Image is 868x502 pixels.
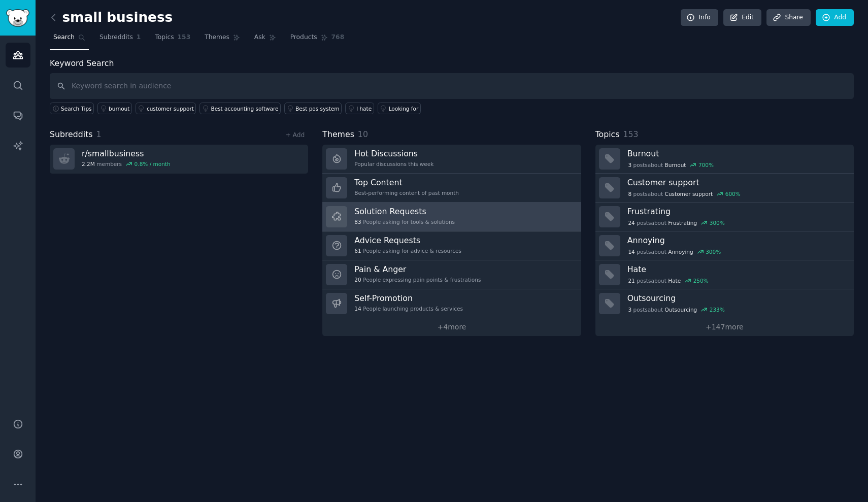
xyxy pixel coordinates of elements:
div: Best-performing content of past month [354,189,459,196]
div: People expressing pain points & frustrations [354,276,481,283]
span: Topics [595,128,620,141]
div: Best accounting software [211,105,278,112]
a: Self-Promotion14People launching products & services [322,289,581,318]
a: Pain & Anger20People expressing pain points & frustrations [322,260,581,289]
a: Share [766,9,810,26]
label: Keyword Search [50,58,114,68]
div: post s about [627,276,710,285]
span: 153 [178,33,191,42]
div: burnout [109,105,129,112]
a: Products768 [287,29,348,50]
h3: r/ smallbusiness [82,148,171,159]
div: Looking for [389,105,419,112]
a: r/smallbusiness2.2Mmembers0.8% / month [50,145,308,174]
a: Best pos system [284,103,342,114]
a: +147more [595,318,854,336]
span: Search [53,33,75,42]
h3: Solution Requests [354,206,455,217]
a: +4more [322,318,581,336]
span: 8 [628,190,631,197]
a: Ask [251,29,280,50]
span: 20 [354,276,361,283]
span: Outsourcing [665,306,697,313]
div: members [82,160,171,168]
div: 300 % [706,248,721,255]
div: post s about [627,189,742,198]
a: Hot DiscussionsPopular discussions this week [322,145,581,174]
a: Top ContentBest-performing content of past month [322,174,581,203]
span: Subreddits [50,128,93,141]
a: Solution Requests83People asking for tools & solutions [322,203,581,231]
div: post s about [627,305,726,314]
span: Hate [668,277,681,284]
div: 600 % [725,190,741,197]
span: 768 [331,33,345,42]
span: Burnout [665,161,686,169]
div: Popular discussions this week [354,160,433,168]
h3: Annoying [627,235,847,246]
span: 3 [628,161,631,169]
a: Edit [723,9,761,26]
a: Hate21postsaboutHate250% [595,260,854,289]
a: Themes [201,29,244,50]
h3: Top Content [354,177,459,188]
span: 2.2M [82,160,95,168]
h3: Frustrating [627,206,847,217]
a: Outsourcing3postsaboutOutsourcing233% [595,289,854,318]
a: I hate [345,103,374,114]
a: Best accounting software [199,103,281,114]
span: Customer support [665,190,713,197]
div: 300 % [710,219,725,226]
div: People asking for advice & resources [354,247,461,254]
a: Subreddits1 [96,29,144,50]
span: Frustrating [668,219,697,226]
div: 0.8 % / month [135,160,171,168]
span: 14 [628,248,635,255]
span: 21 [628,277,635,284]
span: 3 [628,306,631,313]
span: Products [290,33,317,42]
span: Search Tips [61,105,92,112]
div: People asking for tools & solutions [354,218,455,225]
img: GummySearch logo [6,9,29,27]
h3: Outsourcing [627,293,847,304]
span: 1 [137,33,141,42]
a: Frustrating24postsaboutFrustrating300% [595,203,854,231]
h2: small business [50,10,173,26]
h3: Hot Discussions [354,148,433,159]
div: Best pos system [295,105,339,112]
a: Looking for [378,103,421,114]
span: 83 [354,218,361,225]
div: post s about [627,218,726,227]
a: Advice Requests61People asking for advice & resources [322,231,581,260]
a: Customer support8postsaboutCustomer support600% [595,174,854,203]
a: Info [681,9,718,26]
div: post s about [627,160,715,170]
h3: Customer support [627,177,847,188]
a: Topics153 [151,29,194,50]
span: 61 [354,247,361,254]
a: burnout [97,103,132,114]
span: 153 [623,129,638,139]
h3: Advice Requests [354,235,461,246]
span: 1 [96,129,102,139]
a: Annoying14postsaboutAnnoying300% [595,231,854,260]
div: customer support [147,105,194,112]
input: Keyword search in audience [50,73,854,99]
h3: Pain & Anger [354,264,481,275]
span: Themes [322,128,354,141]
h3: Burnout [627,148,847,159]
a: Burnout3postsaboutBurnout700% [595,145,854,174]
span: 14 [354,305,361,312]
span: Annoying [668,248,693,255]
button: Search Tips [50,103,94,114]
a: customer support [136,103,196,114]
a: Add [816,9,854,26]
div: People launching products & services [354,305,463,312]
h3: Self-Promotion [354,293,463,304]
div: 700 % [698,161,714,169]
div: post s about [627,247,722,256]
span: 24 [628,219,635,226]
div: I hate [356,105,372,112]
span: 10 [358,129,368,139]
